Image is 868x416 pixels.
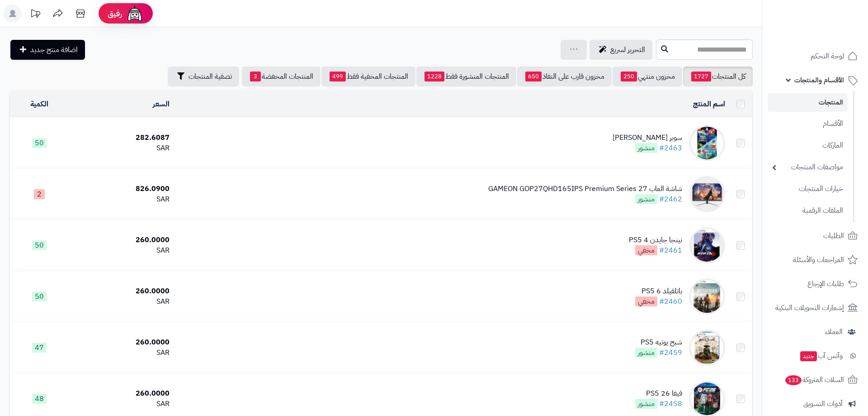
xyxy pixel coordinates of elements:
a: #2459 [659,347,682,358]
div: 260.0000 [73,337,170,348]
span: طلبات الإرجاع [807,277,844,290]
a: كل المنتجات1727 [683,67,753,86]
a: الأقسام [768,114,848,134]
span: 133 [785,375,802,385]
a: التحرير لسريع [590,40,652,60]
span: الأقسام والمنتجات [794,74,844,86]
a: لوحة التحكم [768,45,863,67]
span: 50 [32,292,47,301]
span: السلات المتروكة [784,373,844,386]
a: أدوات التسويق [768,393,863,415]
div: 282.6087 [73,133,170,143]
span: إشعارات التحويلات البنكية [775,301,844,314]
span: 250 [621,72,637,81]
span: جديد [800,351,817,361]
button: تصفية المنتجات [168,67,239,86]
a: #2460 [659,296,682,307]
span: العملاء [825,325,843,338]
span: 3 [250,72,261,81]
div: SAR [73,245,170,256]
img: ai-face.png [126,5,144,23]
span: 50 [32,240,47,250]
div: 260.0000 [73,388,170,399]
a: المنتجات [768,93,848,112]
div: سوبر [PERSON_NAME] [613,133,682,143]
img: شبح يوتيه PS5 [689,330,725,366]
span: منشور [635,194,657,204]
a: طلبات الإرجاع [768,273,863,295]
span: المراجعات والأسئلة [793,253,844,266]
span: 47 [32,343,47,353]
a: الكمية [30,99,48,110]
a: الطلبات [768,225,863,247]
span: أدوات التسويق [803,397,843,410]
span: 2 [34,189,45,199]
div: فيفا 26 PS5 [635,388,682,399]
span: منشور [635,348,657,358]
span: 50 [32,138,47,148]
div: SAR [73,348,170,358]
img: باتلفيلد 6 PS5 [689,278,725,315]
img: logo-2.png [807,22,859,41]
div: SAR [73,194,170,205]
a: مخزون قارب على النفاذ650 [517,67,612,86]
a: إشعارات التحويلات البنكية [768,297,863,319]
a: المنتجات المخفية فقط499 [321,67,415,86]
div: SAR [73,296,170,307]
span: لوحة التحكم [811,50,844,62]
span: منشور [635,399,657,409]
img: نينجا جايدن 4 PS5 [689,227,725,263]
span: الطلبات [823,230,844,242]
div: شاشة العاب GAMEON GOP27QHD165IPS Premium Series 27 [488,184,682,194]
div: SAR [73,143,170,153]
a: السعر [153,99,170,110]
span: تصفية المنتجات [189,71,232,82]
a: العملاء [768,321,863,343]
div: نينجا جايدن 4 PS5 [629,235,682,245]
a: المراجعات والأسئلة [768,249,863,271]
a: تحديثات المنصة [24,5,47,25]
a: المنتجات المنشورة فقط1228 [416,67,516,86]
div: باتلفيلد 6 PS5 [635,286,682,296]
span: 1228 [425,72,444,81]
a: اسم المنتج [693,99,725,110]
a: #2458 [659,398,682,409]
div: شبح يوتيه PS5 [635,337,682,348]
a: خيارات المنتجات [768,179,848,199]
span: 499 [330,72,346,81]
span: مخفي [635,296,657,306]
a: #2461 [659,245,682,256]
a: السلات المتروكة133 [768,369,863,391]
span: اضافة منتج جديد [30,44,78,55]
a: وآتس آبجديد [768,345,863,367]
img: شاشة العاب GAMEON GOP27QHD165IPS Premium Series 27 [689,176,725,212]
a: #2463 [659,143,682,153]
span: 650 [525,72,542,81]
span: 1727 [691,72,711,81]
a: الملفات الرقمية [768,201,848,220]
a: مواصفات المنتجات [768,158,848,177]
span: وآتس آب [799,349,843,362]
a: اضافة منتج جديد [10,40,85,60]
a: #2462 [659,194,682,205]
a: المنتجات المخفضة3 [242,67,321,86]
img: سوبر ماريو جالاكس نيتندو سويتش [689,125,725,161]
a: مخزون منتهي250 [613,67,682,86]
div: 260.0000 [73,286,170,296]
span: 48 [32,394,47,404]
span: منشور [635,143,657,153]
span: مخفي [635,245,657,255]
a: الماركات [768,136,848,155]
div: SAR [73,399,170,409]
span: رفيق [108,8,122,19]
span: التحرير لسريع [610,44,645,55]
div: 826.0900 [73,184,170,194]
div: 260.0000 [73,235,170,245]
